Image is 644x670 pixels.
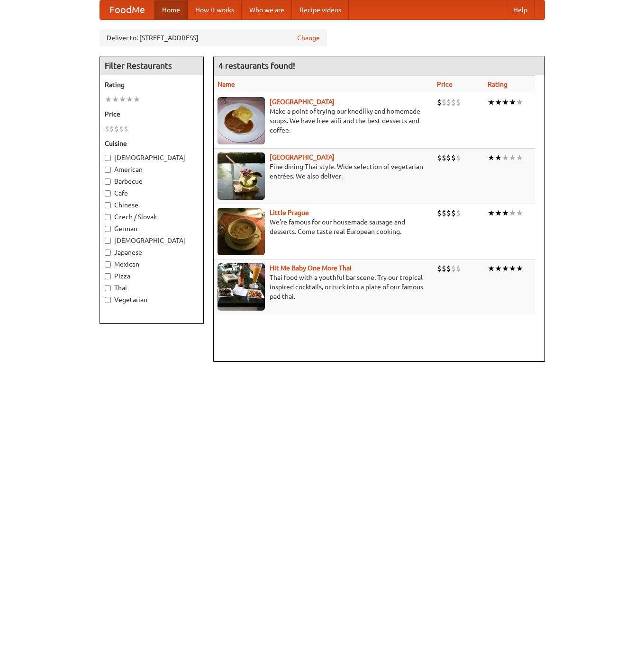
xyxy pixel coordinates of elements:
[100,29,327,46] div: Deliver to: [STREET_ADDRESS]
[297,33,320,43] a: Change
[506,0,535,19] a: Help
[105,139,199,148] h5: Cuisine
[516,97,523,107] li: ★
[119,124,124,134] li: $
[105,295,199,304] label: Vegetarian
[442,263,446,274] li: $
[218,152,265,200] img: satay.jpg
[270,153,335,161] a: [GEOGRAPHIC_DATA]
[437,152,442,163] li: $
[516,263,523,274] li: ★
[495,152,502,163] li: ★
[292,0,349,19] a: Recipe videos
[100,56,203,75] h4: Filter Restaurants
[126,94,133,105] li: ★
[105,188,199,198] label: Cafe
[218,80,235,88] a: Name
[456,152,461,163] li: $
[488,208,495,218] li: ★
[446,263,451,274] li: $
[495,208,502,218] li: ★
[218,107,430,135] p: Make a point of trying our knedlíky and homemade soups. We have free wifi and the best desserts a...
[502,263,509,274] li: ★
[516,208,523,218] li: ★
[105,224,199,233] label: German
[105,261,111,268] input: Mexican
[437,80,453,88] a: Price
[105,273,111,279] input: Pizza
[105,124,109,134] li: $
[105,165,199,174] label: American
[451,208,456,218] li: $
[105,190,111,197] input: Cafe
[488,263,495,274] li: ★
[218,61,295,70] ng-pluralize: 4 restaurants found!
[105,202,111,208] input: Chinese
[451,263,456,274] li: $
[442,152,446,163] li: $
[105,177,199,186] label: Barbecue
[437,97,442,107] li: $
[105,155,111,161] input: [DEMOGRAPHIC_DATA]
[495,263,502,274] li: ★
[188,0,242,19] a: How it works
[242,0,292,19] a: Who we are
[442,208,446,218] li: $
[114,124,119,134] li: $
[442,97,446,107] li: $
[109,124,114,134] li: $
[270,209,309,216] a: Little Prague
[451,152,456,163] li: $
[488,152,495,163] li: ★
[437,263,442,274] li: $
[509,97,516,107] li: ★
[509,152,516,163] li: ★
[270,264,352,272] a: Hit Me Baby One More Thai
[456,208,461,218] li: $
[488,80,508,88] a: Rating
[105,259,199,269] label: Mexican
[105,214,111,220] input: Czech / Slovak
[105,212,199,222] label: Czech / Slovak
[105,153,199,162] label: [DEMOGRAPHIC_DATA]
[456,97,461,107] li: $
[516,152,523,163] li: ★
[105,238,111,244] input: [DEMOGRAPHIC_DATA]
[218,217,430,236] p: We're famous for our housemade sausage and desserts. Come taste real European cooking.
[105,94,112,105] li: ★
[154,0,188,19] a: Home
[270,98,335,106] a: [GEOGRAPHIC_DATA]
[105,283,199,293] label: Thai
[437,208,442,218] li: $
[218,97,265,144] img: czechpoint.jpg
[502,97,509,107] li: ★
[446,152,451,163] li: $
[509,208,516,218] li: ★
[124,124,128,134] li: $
[105,250,111,256] input: Japanese
[488,97,495,107] li: ★
[105,109,199,119] h5: Price
[105,179,111,185] input: Barbecue
[105,285,111,291] input: Thai
[105,226,111,232] input: German
[446,97,451,107] li: $
[105,167,111,173] input: American
[502,208,509,218] li: ★
[105,271,199,281] label: Pizza
[218,273,430,301] p: Thai food with a youthful bar scene. Try our tropical inspired cocktails, or tuck into a plate of...
[509,263,516,274] li: ★
[105,236,199,245] label: [DEMOGRAPHIC_DATA]
[112,94,119,105] li: ★
[100,0,154,19] a: FoodMe
[218,263,265,311] img: babythai.jpg
[495,97,502,107] li: ★
[105,297,111,303] input: Vegetarian
[218,162,430,181] p: Fine dining Thai-style. Wide selection of vegetarian entrées. We also deliver.
[456,263,461,274] li: $
[105,200,199,210] label: Chinese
